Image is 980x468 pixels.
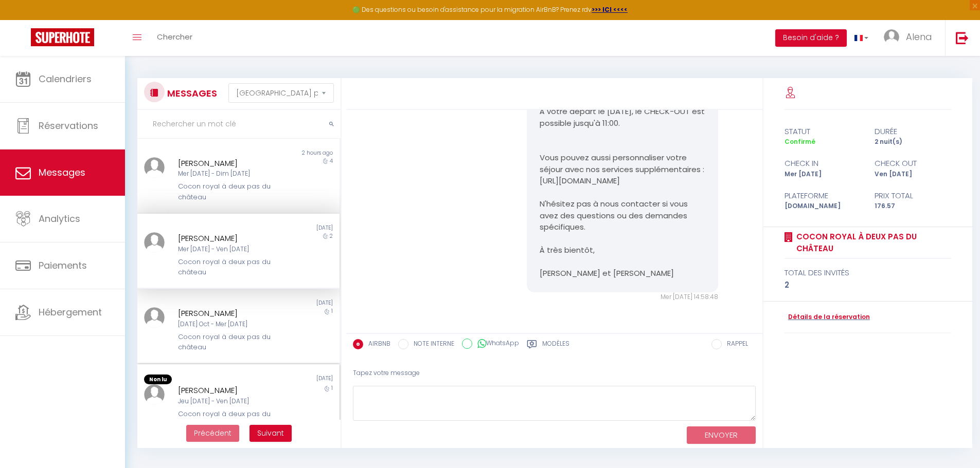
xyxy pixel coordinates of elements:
[775,29,847,47] button: Besoin d'aide ?
[178,169,282,179] div: Mer [DATE] - Dim [DATE]
[39,212,80,225] span: Analytics
[330,232,333,240] span: 2
[238,299,339,307] div: [DATE]
[165,82,217,105] h3: MESSAGES
[178,257,282,278] div: Cocon royal à deux pas du château
[363,339,390,350] label: AIRBNB
[778,157,868,170] div: check in
[868,190,958,202] div: Prix total
[868,201,958,211] div: 176.57
[868,157,958,170] div: check out
[408,339,454,350] label: NOTE INTERNE
[178,181,282,202] div: Cocon royal à deux pas du château
[785,279,952,291] div: 2
[194,428,231,438] span: Précédent
[868,170,958,179] div: Ven [DATE]
[331,384,333,392] span: 1
[178,320,282,329] div: [DATE] Oct - Mer [DATE]
[178,397,282,406] div: Jeu [DATE] - Ven [DATE]
[778,170,868,179] div: Mer [DATE]
[785,312,870,322] a: Détails de la réservation
[868,125,958,138] div: durée
[687,426,756,444] button: ENVOYER
[472,339,519,350] label: WhatsApp
[178,157,282,170] div: [PERSON_NAME]
[793,231,952,255] a: Cocon royal à deux pas du château
[906,30,932,43] span: Alena
[257,428,284,438] span: Suivant
[238,149,339,157] div: 2 hours ago
[144,232,165,253] img: ...
[31,28,94,46] img: Super Booking
[592,5,628,14] a: >>> ICI <<<<
[39,259,87,272] span: Paiements
[39,72,92,85] span: Calendriers
[178,245,282,254] div: Mer [DATE] - Ven [DATE]
[144,375,172,385] span: Non lu
[778,201,868,211] div: [DOMAIN_NAME]
[542,339,569,352] label: Modèles
[157,31,192,42] span: Chercher
[178,384,282,397] div: [PERSON_NAME]
[956,31,969,44] img: logout
[722,339,748,350] label: RAPPEL
[778,125,868,138] div: statut
[39,166,85,179] span: Messages
[144,157,165,178] img: ...
[144,307,165,328] img: ...
[238,375,339,385] div: [DATE]
[785,137,815,146] span: Confirmé
[39,306,102,319] span: Hébergement
[178,332,282,353] div: Cocon royal à deux pas du château
[785,267,952,279] div: total des invités
[868,137,958,147] div: 2 nuit(s)
[527,292,718,302] div: Mer [DATE] 14:58:48
[353,361,756,386] div: Tapez votre message
[149,20,200,56] a: Chercher
[186,425,239,442] button: Previous
[178,409,282,430] div: Cocon royal à deux pas du château
[178,232,282,245] div: [PERSON_NAME]
[137,110,341,139] input: Rechercher un mot clé
[178,307,282,320] div: [PERSON_NAME]
[778,190,868,202] div: Plateforme
[330,157,333,165] span: 4
[238,224,339,232] div: [DATE]
[876,20,945,56] a: ... Alena
[39,119,98,132] span: Réservations
[331,307,333,315] span: 1
[144,384,165,405] img: ...
[884,29,899,45] img: ...
[250,425,292,442] button: Next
